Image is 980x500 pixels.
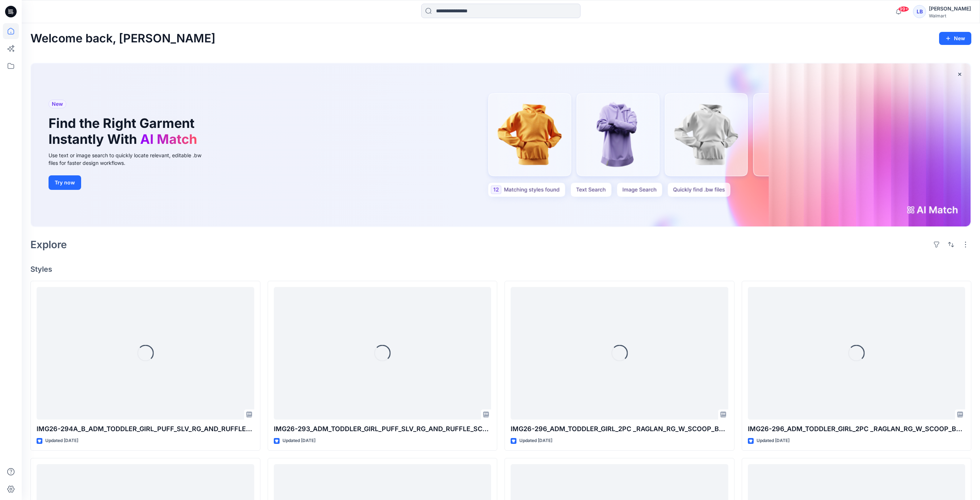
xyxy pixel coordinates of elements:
[37,424,254,434] p: IMG26-294A_B_ADM_TODDLER_GIRL_PUFF_SLV_RG_AND_RUFFLE_SCOOP_BOTTOM
[913,5,926,18] div: LB
[929,13,971,18] div: Walmart
[939,32,971,45] button: New
[282,437,315,445] p: Updated [DATE]
[45,437,78,445] p: Updated [DATE]
[757,437,790,445] p: Updated [DATE]
[49,116,201,147] h1: Find the Right Garment Instantly With
[748,424,966,434] p: IMG26-296_ADM_TODDLER_GIRL_2PC _RAGLAN_RG_W_SCOOP_BOTTOM
[52,100,63,108] span: New
[30,32,215,45] h2: Welcome back, [PERSON_NAME]
[511,424,728,434] p: IMG26-296_ADM_TODDLER_GIRL_2PC _RAGLAN_RG_W_SCOOP_BOTTOM
[49,151,212,167] div: Use text or image search to quickly locate relevant, editable .bw files for faster design workflows.
[519,437,552,445] p: Updated [DATE]
[898,6,909,12] span: 99+
[49,175,81,190] button: Try now
[30,265,971,274] h4: Styles
[929,4,971,13] div: [PERSON_NAME]
[140,131,197,147] span: AI Match
[274,424,491,434] p: IMG26-293_ADM_TODDLER_GIRL_PUFF_SLV_RG_AND_RUFFLE_SCOOP_BOTTOM
[30,239,67,250] h2: Explore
